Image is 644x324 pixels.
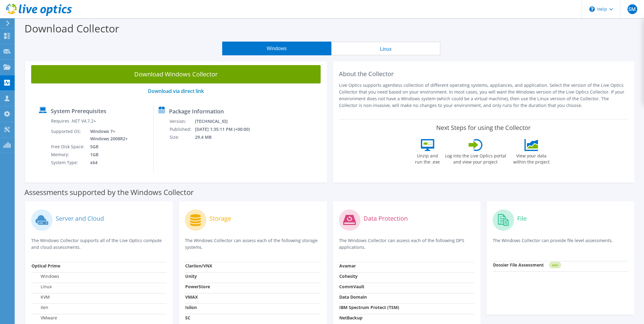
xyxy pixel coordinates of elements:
[31,65,321,83] a: Download Windows Collector
[195,125,258,133] td: [DATE] 1:35:11 PM (+00:00)
[86,151,129,159] td: 1GB
[86,159,129,167] td: x64
[331,42,440,55] button: Linux
[195,133,258,141] td: 29.4 MB
[31,304,48,311] label: Xen
[209,215,231,222] label: Storage
[51,159,86,167] td: System Type:
[148,88,204,94] a: Download via direct link
[51,108,106,114] label: System Prerequisites
[339,70,628,78] h2: About the Collector
[445,151,506,165] label: Log into the Live Optics portal and view your project
[339,315,362,321] strong: NetBackup
[339,263,356,269] strong: Avamar
[185,263,212,269] strong: Clariion/VNX
[31,284,52,290] label: Linux
[363,215,408,222] label: Data Protection
[339,82,628,109] p: Live Optics supports agentless collection of different operating systems, appliances, and applica...
[589,6,595,12] svg: \n
[86,127,129,143] td: Windows 7+ Windows 2008R2+
[339,273,358,279] strong: Cohesity
[436,124,531,131] label: Next Steps for using the Collector
[185,273,197,279] strong: Unity
[31,237,167,251] p: The Windows Collector supports all of the Live Optics compute and cloud assessments.
[414,151,442,165] label: Unzip and run the .exe
[51,151,86,159] td: Memory:
[339,284,364,289] strong: CommVault
[169,117,195,125] td: Version:
[24,189,194,195] label: Assessments supported by the Windows Collector
[31,263,60,269] strong: Optical Prime
[51,143,86,151] td: Free Disk Space:
[31,294,50,300] label: KVM
[169,125,195,133] td: Published:
[185,294,198,300] strong: VMAX
[517,215,527,222] label: File
[31,315,57,321] label: VMware
[51,118,96,124] label: Requires .NET V4.7.2+
[56,215,104,222] label: Server and Cloud
[510,151,554,165] label: View your data within the project
[552,263,558,267] tspan: NEW!
[195,117,258,125] td: [TECHNICAL_ID]
[627,4,637,14] span: SM
[31,273,59,279] label: Windows
[339,237,474,251] p: The Windows Collector can assess each of the following DPS applications.
[185,315,190,321] strong: SC
[169,108,224,114] label: Package Information
[493,262,544,268] strong: Dossier File Assessment
[185,237,320,251] p: The Windows Collector can assess each of the following storage systems.
[339,304,399,310] strong: IBM Spectrum Protect (TSM)
[185,304,197,310] strong: Isilon
[86,143,129,151] td: 5GB
[222,42,331,55] button: Windows
[169,133,195,141] td: Size:
[185,284,210,289] strong: PowerStore
[493,237,628,250] p: The Windows Collector can provide file level assessments.
[24,21,119,35] label: Download Collector
[51,127,86,143] td: Supported OS:
[339,294,367,300] strong: Data Domain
